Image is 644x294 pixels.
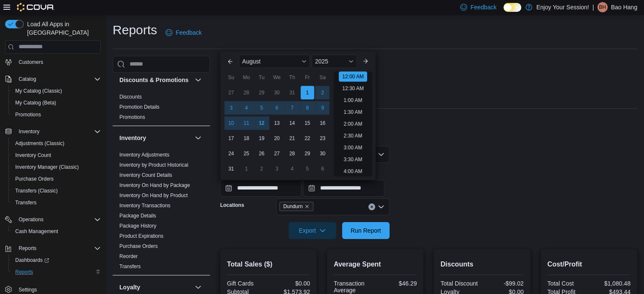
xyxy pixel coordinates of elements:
div: day-14 [285,116,299,130]
button: Run Report [342,222,390,239]
a: Dashboards [12,255,53,265]
button: Discounts & Promotions [193,75,203,85]
a: Package History [119,223,156,229]
span: Purchase Orders [119,243,158,250]
a: My Catalog (Beta) [12,98,60,108]
div: day-21 [285,132,299,145]
span: My Catalog (Classic) [15,88,62,94]
div: day-17 [224,132,238,145]
div: day-30 [270,86,284,99]
span: Reorder [119,253,138,260]
button: Adjustments (Classic) [8,137,104,149]
div: day-3 [224,101,238,115]
button: Clear input [368,203,375,210]
span: Promotions [12,110,101,120]
a: Dashboards [8,254,104,266]
a: Customers [15,57,47,67]
div: day-6 [270,101,284,115]
span: Reports [19,245,36,252]
li: 1:30 AM [340,107,366,117]
label: Locations [220,202,244,209]
button: Transfers (Classic) [8,185,104,197]
span: Package History [119,223,156,229]
a: Purchase Orders [119,243,158,249]
div: Total Cost [547,280,587,287]
li: 4:00 AM [340,166,366,176]
div: Su [224,71,238,84]
img: Cova [17,3,55,11]
span: Operations [15,214,101,225]
span: Dark Mode [503,12,504,12]
div: day-31 [285,86,299,99]
span: Discounts [119,93,142,100]
div: Total Discount [440,280,480,287]
a: Discounts [119,94,142,100]
a: Transfers [12,198,40,208]
span: Operations [19,216,44,223]
div: We [270,71,284,84]
a: Product Expirations [119,233,163,239]
span: Feedback [176,28,202,37]
input: Dark Mode [503,3,521,12]
div: day-4 [240,101,253,115]
span: Promotions [119,114,145,121]
div: $46.29 [377,280,417,287]
button: Inventory [193,133,203,143]
span: Inventory Count Details [119,172,172,179]
a: Adjustments (Classic) [12,138,68,148]
button: Customers [2,56,104,68]
a: Transfers (Classic) [12,186,61,196]
span: Dundurn [279,202,313,211]
a: Inventory Manager (Classic) [12,162,82,172]
span: Inventory by Product Historical [119,162,188,168]
span: Settings [19,286,37,293]
a: Inventory by Product Historical [119,162,188,168]
span: Inventory [19,128,39,135]
span: Inventory On Hand by Product [119,192,188,199]
p: | [592,2,594,12]
li: 3:00 AM [340,143,366,153]
span: Transfers (Classic) [12,186,101,196]
a: Inventory On Hand by Product [119,192,188,198]
span: Transfers [15,199,36,206]
span: August [242,58,261,65]
span: Dundurn [283,202,303,211]
div: Sa [316,71,329,84]
span: 2025 [315,58,328,65]
div: day-7 [285,101,299,115]
a: Feedback [162,24,205,41]
span: Inventory [15,126,101,137]
div: day-15 [301,116,314,130]
span: Purchase Orders [15,176,54,182]
div: Fr [301,71,314,84]
span: Promotion Details [119,104,160,110]
div: day-6 [316,162,329,176]
button: Inventory Count [8,149,104,161]
div: Tu [255,71,268,84]
input: Press the down key to open a popover containing a calendar. [303,180,384,197]
div: day-27 [224,86,238,99]
span: Promotions [15,111,41,118]
button: Discounts & Promotions [119,76,191,84]
div: day-1 [240,162,253,176]
span: Purchase Orders [12,174,101,184]
span: BH [599,2,606,12]
span: Inventory Manager (Classic) [12,162,101,172]
div: day-2 [316,86,329,99]
h2: Total Sales ($) [227,259,310,269]
ul: Time [334,71,372,176]
div: day-28 [240,86,253,99]
div: day-22 [301,132,314,145]
span: Cash Management [15,228,58,235]
span: Customers [15,57,101,67]
li: 1:00 AM [340,95,366,105]
h3: Discounts & Promotions [119,76,188,84]
div: August, 2025 [224,85,330,176]
div: $0.00 [270,280,310,287]
h2: Average Spent [334,259,417,269]
span: Transfers (Classic) [15,187,58,194]
div: day-4 [285,162,299,176]
button: Inventory [2,126,104,137]
span: My Catalog (Classic) [12,86,101,96]
span: Transfers [12,198,101,208]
